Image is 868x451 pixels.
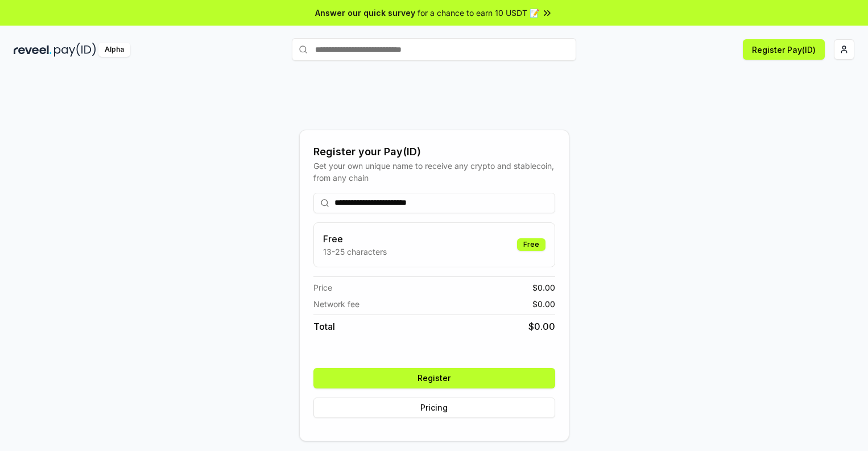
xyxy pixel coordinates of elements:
[313,144,555,160] div: Register your Pay(ID)
[418,7,539,19] span: for a chance to earn 10 USDT 📝
[313,398,555,418] button: Pricing
[14,43,52,57] img: reveel_dark
[313,298,359,310] span: Network fee
[323,246,387,258] p: 13-25 characters
[313,160,555,184] div: Get your own unique name to receive any crypto and stablecoin, from any chain
[98,43,130,57] div: Alpha
[315,7,415,19] span: Answer our quick survey
[517,238,545,251] div: Free
[532,282,555,293] span: $ 0.00
[313,368,555,388] button: Register
[313,320,335,333] span: Total
[532,298,555,310] span: $ 0.00
[743,39,825,60] button: Register Pay(ID)
[54,43,96,57] img: pay_id
[313,282,332,293] span: Price
[323,232,387,246] h3: Free
[528,320,555,333] span: $ 0.00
